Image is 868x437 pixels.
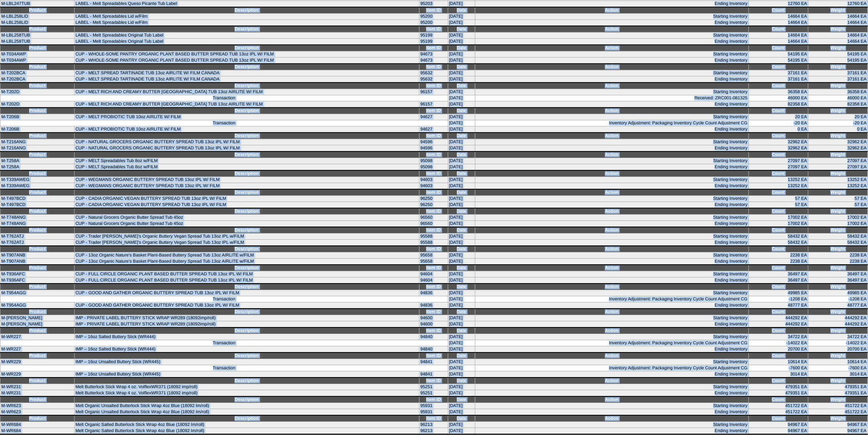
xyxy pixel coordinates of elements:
td: Weight [808,26,868,32]
td: 14664 EA [808,20,868,26]
td: Ending Inventory [475,183,749,190]
td: [DATE] [448,57,475,64]
td: 37161 EA [749,76,808,83]
td: Action [475,26,749,32]
td: CUP - WHOLE-SOME PANTRY ORGANIC PLANT BASED BUTTER SPREAD TUB 13oz IPL W/ FILM [74,57,419,64]
td: Starting Inventory [475,32,749,39]
td: CUP - WEGMANS ORGANIC BUTTERY SPREAD TUB 13oz IPL W/ FILM [74,183,419,190]
td: Weight [808,133,868,139]
td: [DATE] [448,183,475,190]
td: CUP - Trader [PERSON_NAME]'s Organic Buttery Vegan Spread Tub 13oz IPL w/FILM [74,240,419,246]
td: Description [74,265,419,271]
td: M-T748ANG [0,215,75,221]
td: Ending Inventory [475,240,749,246]
td: Product [0,7,75,14]
td: [DATE] [448,139,475,145]
td: CUP - MELT PROBIOTIC TUB 10oz AIRLITE W/ FILM [74,126,419,133]
td: M-T907ANB [0,252,75,259]
td: M-T216ANG [0,139,75,145]
td: CUP - CADIA ORGANIC VEGAN BUTTERY SPREAD TUB 13oz IPL W/ FILM [74,196,419,202]
td: Action [475,108,749,114]
td: 17002 EA [749,215,808,221]
td: M-T748ANG [0,221,75,227]
td: 2238 EA [808,252,868,259]
td: CUP - WEGMANS ORGANIC BUTTERY SPREAD TUB 13oz IPL W/ FILM [74,177,419,183]
td: M-T034AWP [0,57,75,64]
td: M-T936AFC [0,271,75,277]
td: [DATE] [448,221,475,227]
td: CUP - MELT RICH AND CREAMY BUTTER [GEOGRAPHIC_DATA] TUB 13oz AIRLITE W/ FILM [74,101,419,108]
td: 54195 EA [808,57,868,64]
td: [DATE] [448,196,475,202]
td: Ending Inventory [475,259,749,265]
td: Count [749,170,808,177]
td: Item ID [419,7,448,14]
td: [DATE] [448,177,475,183]
td: Item ID [419,64,448,70]
td: 96157 [419,101,448,108]
td: M-T907ANB [0,259,75,265]
td: Item ID [419,133,448,139]
td: M-LBL258TUB [0,39,75,45]
td: M-T762ATJ [0,233,75,240]
td: Description [74,227,419,233]
td: CUP - MELT RICH AND CREAMY BUTTER [GEOGRAPHIC_DATA] TUB 13oz AIRLITE W/ FILM [74,89,419,95]
td: [DATE] [448,39,475,45]
td: 58432 EA [749,240,808,246]
td: CUP - MELT Spreadables Tub 8oz w/FILM [74,164,419,171]
td: 13252 EA [808,177,868,183]
td: Product [0,208,75,215]
td: Count [749,227,808,233]
td: [DATE] [448,1,475,7]
td: LABEL - Melt Spreadables Lid w/Film [74,14,419,20]
td: Product [0,189,75,196]
td: 96560 [419,221,448,227]
td: 94603 [419,183,448,190]
td: 95199 [419,39,448,45]
td: Starting Inventory [475,177,749,183]
td: M-T762ATJ [0,240,75,246]
td: 82358 EA [808,101,868,108]
td: [DATE] [448,215,475,221]
td: CUP - Trader [PERSON_NAME]'s Organic Buttery Vegan Spread Tub 13oz IPL w/FILM [74,233,419,240]
td: Count [749,64,808,70]
td: [DATE] [448,76,475,83]
td: 20 EA [749,114,808,120]
td: 2238 EA [749,252,808,259]
td: 27097 EA [749,158,808,164]
td: M-T216ANG [0,145,75,152]
td: 46000 EA [808,95,868,101]
td: Starting Inventory [475,70,749,76]
td: M-T202BCA [0,70,75,76]
td: CUP - MELT Spreadables Tub 8oz w/FILM [74,158,419,164]
td: Action [475,265,749,271]
td: 94603 [419,177,448,183]
td: [DATE] [448,20,475,26]
td: Date [448,227,475,233]
td: CUP - Natural Grocers Organic Butter Spread Tub 45oz [74,215,419,221]
td: 36358 EA [749,89,808,95]
td: 36358 EA [808,89,868,95]
td: [DATE] [448,158,475,164]
td: M-T206B [0,126,75,133]
td: Transaction [0,95,448,101]
td: Count [749,7,808,14]
td: Weight [808,151,868,158]
td: CUP - MELT SPREAD TARTINADE TUB 13oz AIRLITE W/ FILM CANADA [74,76,419,83]
td: 95098 [419,158,448,164]
td: Action [475,133,749,139]
td: CUP - 13oz Organic Nature's Basket Plant-Based Buttery Spread Tub 13oz AIRLITE w/FILM [74,259,419,265]
td: M-T202BCA [0,76,75,83]
td: Item ID [419,26,448,32]
td: Date [448,26,475,32]
td: M-LBL258LID [0,14,75,20]
td: CUP - 13oz Organic Nature's Basket Plant-Based Buttery Spread Tub 13oz AIRLITE w/FILM [74,252,419,259]
td: M-LBL258TUB [0,32,75,39]
td: Action [475,170,749,177]
td: 95203 [419,1,448,7]
td: Product [0,108,75,114]
td: 2238 EA [808,259,868,265]
td: 14664 EA [749,14,808,20]
td: Date [448,170,475,177]
td: Weight [808,64,868,70]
